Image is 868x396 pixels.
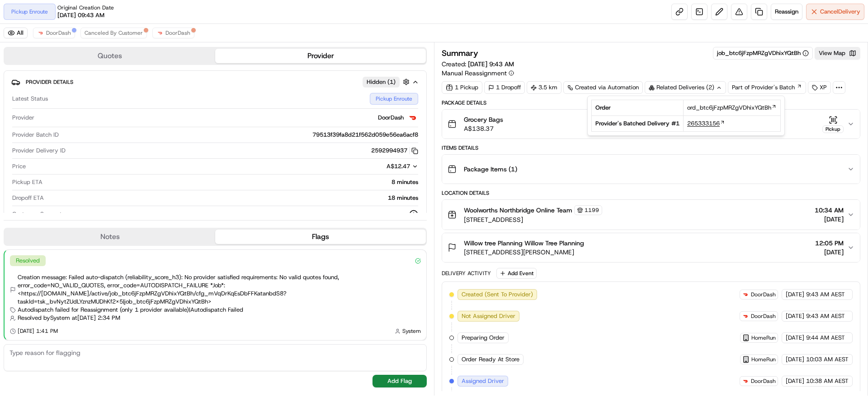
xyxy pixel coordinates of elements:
[742,378,749,385] img: doordash_logo_v2.png
[592,116,684,132] td: Provider's Batched Delivery # 1
[527,81,561,94] div: 3.5 km
[775,8,798,16] span: Reassign
[786,334,804,342] span: [DATE]
[717,49,809,57] button: job_btc6jFzpMRZgVDhixYQtBh
[12,147,66,155] span: Provider Delivery ID
[820,8,860,16] span: Cancel Delivery
[46,178,418,186] div: 8 minutes
[464,124,503,133] span: A$138.37
[462,377,504,385] span: Assigned Driver
[464,239,584,248] span: Willow tree Planning Willow Tree Planning
[468,60,514,68] span: [DATE] 9:43 AM
[215,49,426,63] button: Provider
[742,291,749,298] img: doordash_logo_v2.png
[442,155,860,184] button: Package Items (1)
[771,4,802,20] button: Reassign
[4,28,28,38] button: All
[815,206,844,215] span: 10:34 AM
[11,74,419,89] button: Provider DetailsHidden (1)
[402,327,421,335] span: System
[371,147,418,155] button: 2592994937
[462,312,515,320] span: Not Assigned Driver
[442,81,482,94] div: 1 Pickup
[363,76,412,87] button: Hidden (1)
[26,78,73,86] span: Provider Details
[18,314,70,322] span: Resolved by System
[806,312,845,320] span: 9:43 AM AEST
[751,356,776,363] span: HomeRun
[442,200,860,230] button: Woolworths Northbridge Online Team1199[STREET_ADDRESS]10:34 AM[DATE]
[5,230,215,244] button: Notes
[12,194,44,202] span: Dropoff ETA
[12,178,42,186] span: Pickup ETA
[367,78,396,86] span: Hidden ( 1 )
[339,162,418,170] button: A$12.47
[156,29,164,37] img: doordash_logo_v2.png
[442,60,514,69] span: Created:
[407,112,418,123] img: doordash_logo_v2.png
[442,233,860,262] button: Willow tree Planning Willow Tree Planning[STREET_ADDRESS][PERSON_NAME]12:05 PM[DATE]
[47,194,418,202] div: 18 minutes
[751,378,776,385] span: DoorDash
[378,114,404,122] span: DoorDash
[37,29,44,37] img: doordash_logo_v2.png
[822,115,844,133] button: Pickup
[57,11,104,19] span: [DATE] 09:43 AM
[742,313,749,320] img: doordash_logo_v2.png
[464,206,572,215] span: Woolworths Northbridge Online Team
[806,334,845,342] span: 9:44 AM AEST
[563,81,643,94] a: Created via Automation
[5,49,215,63] button: Quotes
[687,120,725,128] a: 265333156
[751,334,776,341] span: HomeRun
[165,29,190,37] span: DoorDash
[18,273,421,306] span: Creation message: Failed auto-dispatch (reliability_score_h3): No provider satisfied requirements...
[645,81,726,94] div: Related Deliveries (2)
[786,377,804,385] span: [DATE]
[464,165,517,174] span: Package Items ( 1 )
[808,81,831,94] div: XP
[751,291,776,298] span: DoorDash
[373,375,427,387] button: Add Flag
[464,215,602,224] span: [STREET_ADDRESS]
[215,230,426,244] button: Flags
[442,69,507,78] span: Manual Reassignment
[85,29,143,37] span: Canceled By Customer
[12,162,26,170] span: Price
[462,290,533,299] span: Created (Sent To Provider)
[462,355,519,364] span: Order Ready At Store
[464,115,503,124] span: Grocery Bags
[442,270,491,277] div: Delivery Activity
[585,207,599,214] span: 1199
[806,377,849,385] span: 10:38 AM AEST
[12,131,59,139] span: Provider Batch ID
[806,290,845,299] span: 9:43 AM AEST
[592,100,684,116] td: Order
[815,215,844,224] span: [DATE]
[822,125,844,133] div: Pickup
[687,120,720,128] span: 265333156
[462,334,505,342] span: Preparing Order
[152,28,194,38] button: DoorDash
[442,49,478,57] h3: Summary
[687,104,777,112] a: ord_btc6jFzpMRZgVDhixYQtBh
[806,4,864,20] button: CancelDelivery
[387,162,410,170] span: A$12.47
[751,313,776,320] span: DoorDash
[80,28,147,38] button: Canceled By Customer
[815,47,860,60] button: View Map
[484,81,525,94] div: 1 Dropoff
[10,255,46,266] div: Resolved
[815,239,844,248] span: 12:05 PM
[786,290,804,299] span: [DATE]
[18,306,243,314] span: Autodispatch failed for Reassignment (only 1 provider available) | Autodispatch Failed
[806,355,849,364] span: 10:03 AM AEST
[442,144,860,152] div: Items Details
[464,248,584,257] span: [STREET_ADDRESS][PERSON_NAME]
[12,95,48,103] span: Latest Status
[312,131,418,139] span: 79513f39fa8d21f562d059e56ea6acf8
[33,28,75,38] button: DoorDash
